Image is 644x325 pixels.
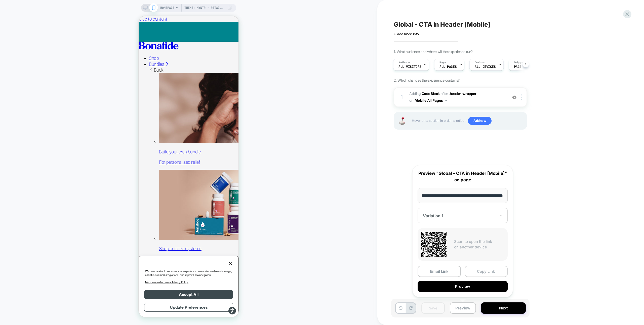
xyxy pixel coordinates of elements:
[418,266,461,277] button: Email Link
[399,92,404,102] div: 1
[514,61,524,64] span: Trigger
[409,97,413,103] span: on
[454,239,504,250] p: Scan to open the link on another device
[439,65,457,69] span: ALL PAGES
[160,4,174,12] span: HOMEPAGE
[468,117,492,125] span: Add new
[521,94,522,100] img: close
[415,97,447,104] button: Mobile All Pages
[450,302,476,314] button: Preview
[439,61,447,64] span: Pages
[394,78,459,82] span: 2. Which changes the experience contains?
[412,117,524,125] span: Hover on a section in order to edit or
[422,91,440,96] b: Code Block
[409,91,440,96] span: Adding
[398,65,421,69] span: All Visitors
[475,65,496,69] span: ALL DEVICES
[184,4,225,12] span: Theme: Myntr - Retail Refresh 2025: FINAL - BON-1234
[20,230,100,235] p: Shop curated systems
[421,302,445,314] button: Save
[475,61,485,64] span: Devices
[418,170,508,183] p: Preview "Global - CTA in Header [Mobile]" on page
[10,39,20,45] a: Shop
[512,95,516,99] img: crossed eye
[445,100,447,101] img: down arrow
[481,302,526,314] button: Next
[465,266,508,277] button: Copy Link
[394,49,472,54] span: 1. What audience and where will the experience run?
[20,133,100,139] p: Build your own bundle
[441,91,448,96] span: AFTER
[397,117,407,125] img: Joystick
[418,281,508,292] button: Preview
[394,32,419,36] span: + Add more info
[10,45,25,51] span: Bundles
[20,57,100,149] a: Build your own bundle For personalized relief
[449,91,476,96] span: .header-wrapper
[398,61,410,64] span: Audience
[10,51,24,57] span: Back
[10,45,30,51] a: Bundles
[394,21,491,28] span: Global - CTA in Header [Mobile]
[20,154,100,246] a: Shop curated systems Our best-selling combinations
[514,65,531,69] span: Page Load
[20,143,100,149] p: For personalized relief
